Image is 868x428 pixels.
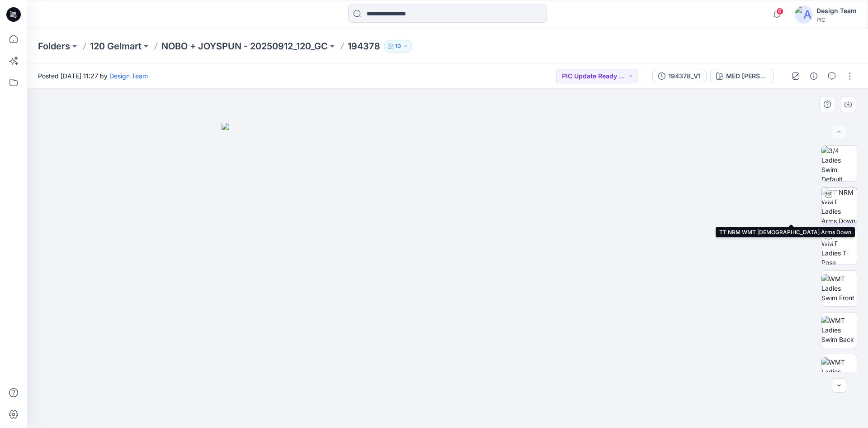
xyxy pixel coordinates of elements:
[668,71,701,81] div: 194378_V1
[821,229,857,264] img: TT NRM WMT Ladies T-Pose
[710,69,774,83] button: MED [PERSON_NAME]
[109,72,148,80] a: Design Team
[161,40,328,53] a: NOBO + JOYSPUN - 20250912_120_GC
[816,16,857,23] div: PIC
[821,357,857,386] img: WMT Ladies Swim Left
[726,71,768,81] div: MED [PERSON_NAME]
[776,8,783,15] span: 6
[807,69,821,83] button: Details
[821,146,857,181] img: 3/4 Ladies Swim Default
[395,41,401,51] p: 10
[816,5,857,16] div: Design Team
[821,316,857,344] img: WMT Ladies Swim Back
[38,71,148,81] span: Posted [DATE] 11:27 by
[795,5,813,24] img: avatar
[90,40,142,53] a: 120 Gelmart
[384,40,412,53] button: 10
[652,69,707,83] button: 194378_V1
[38,40,70,53] a: Folders
[821,274,857,303] img: WMT Ladies Swim Front
[348,40,380,53] p: 194378
[821,188,857,223] img: TT NRM WMT Ladies Arms Down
